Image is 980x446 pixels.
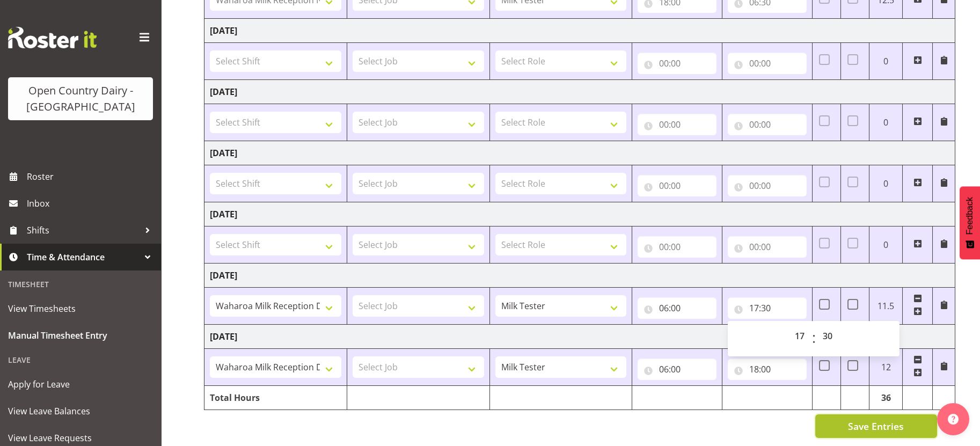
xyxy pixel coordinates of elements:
[204,325,955,349] td: [DATE]
[638,359,716,380] input: Click to select...
[27,222,140,238] span: Shifts
[965,197,975,235] span: Feedback
[8,403,153,419] span: View Leave Balances
[869,349,903,386] td: 12
[728,297,807,319] input: Click to select...
[3,349,158,371] div: Leave
[19,83,142,115] div: Open Country Dairy - [GEOGRAPHIC_DATA]
[204,141,955,165] td: [DATE]
[27,249,140,265] span: Time & Attendance
[204,202,955,226] td: [DATE]
[27,169,156,185] span: Roster
[3,273,158,295] div: Timesheet
[638,297,716,319] input: Click to select...
[27,195,156,211] span: Inbox
[8,376,153,392] span: Apply for Leave
[3,295,158,322] a: View Timesheets
[8,27,97,48] img: Rosterit website logo
[204,19,955,43] td: [DATE]
[869,165,903,202] td: 0
[8,301,153,317] span: View Timesheets
[869,104,903,141] td: 0
[3,398,158,425] a: View Leave Balances
[869,288,903,325] td: 11.5
[869,226,903,264] td: 0
[8,430,153,446] span: View Leave Requests
[869,386,903,410] td: 36
[204,264,955,288] td: [DATE]
[960,186,980,259] button: Feedback - Show survey
[815,414,937,438] button: Save Entries
[848,419,904,433] span: Save Entries
[948,414,959,425] img: help-xxl-2.png
[3,371,158,398] a: Apply for Leave
[204,80,955,104] td: [DATE]
[3,322,158,349] a: Manual Timesheet Entry
[8,327,153,343] span: Manual Timesheet Entry
[204,386,347,410] td: Total Hours
[728,359,807,380] input: Click to select...
[812,325,816,352] span: :
[869,43,903,80] td: 0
